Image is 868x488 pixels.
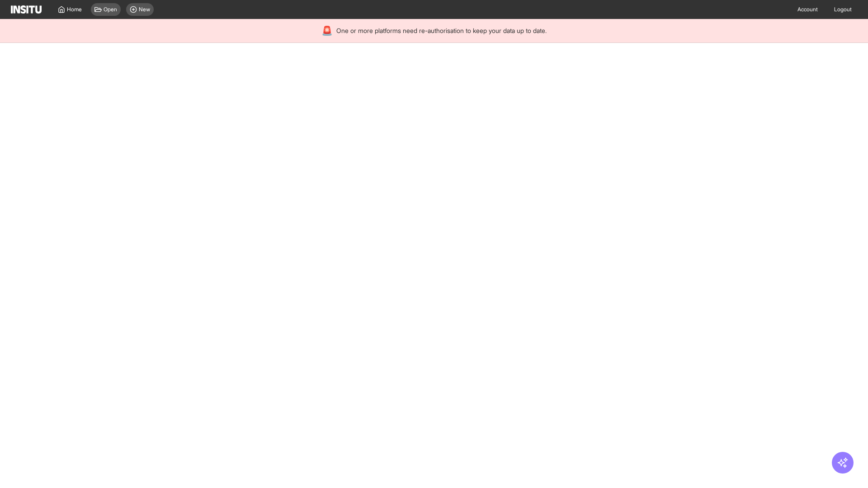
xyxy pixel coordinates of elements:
[67,6,82,13] span: Home
[104,6,117,13] span: Open
[336,26,547,35] span: One or more platforms need re-authorisation to keep your data up to date.
[321,24,333,37] div: 🚨
[11,5,42,14] img: Logo
[139,6,150,13] span: New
